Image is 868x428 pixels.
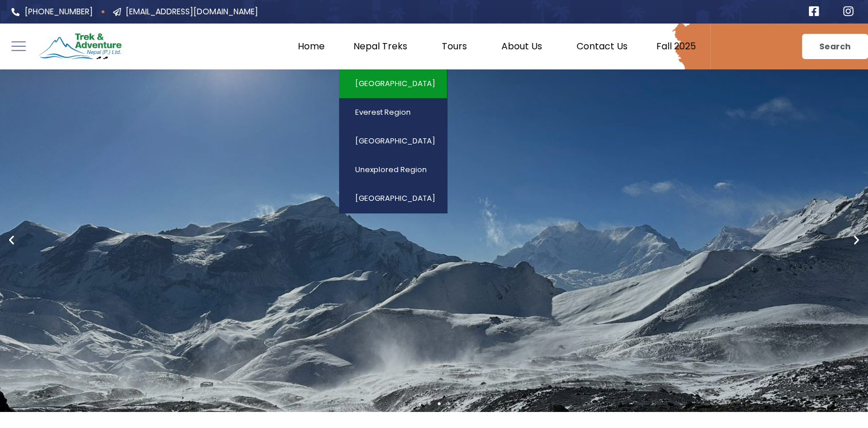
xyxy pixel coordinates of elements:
[22,6,93,18] span: [PHONE_NUMBER]
[158,41,710,52] nav: Menu
[428,402,431,405] span: Go to slide 2
[37,31,123,63] img: Trek & Adventure Nepal
[802,34,868,59] a: Search
[562,41,642,52] a: Contact Us
[339,127,447,155] a: [GEOGRAPHIC_DATA]
[447,402,450,405] span: Go to slide 4
[339,41,427,52] a: Nepal Treks
[6,235,17,246] div: Previous slide
[487,41,562,52] a: About Us
[819,42,851,50] span: Search
[851,235,862,246] div: Next slide
[339,155,447,184] a: Unexplored Region
[283,41,339,52] a: Home
[339,98,447,127] a: Everest Region
[339,184,447,213] a: [GEOGRAPHIC_DATA]
[339,69,447,98] a: [GEOGRAPHIC_DATA]
[427,41,487,52] a: Tours
[339,69,447,213] ul: Nepal Treks
[123,6,258,18] span: [EMAIL_ADDRESS][DOMAIN_NAME]
[438,402,441,405] span: Go to slide 3
[418,402,421,405] span: Go to slide 1
[642,41,710,52] a: Fall 2025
